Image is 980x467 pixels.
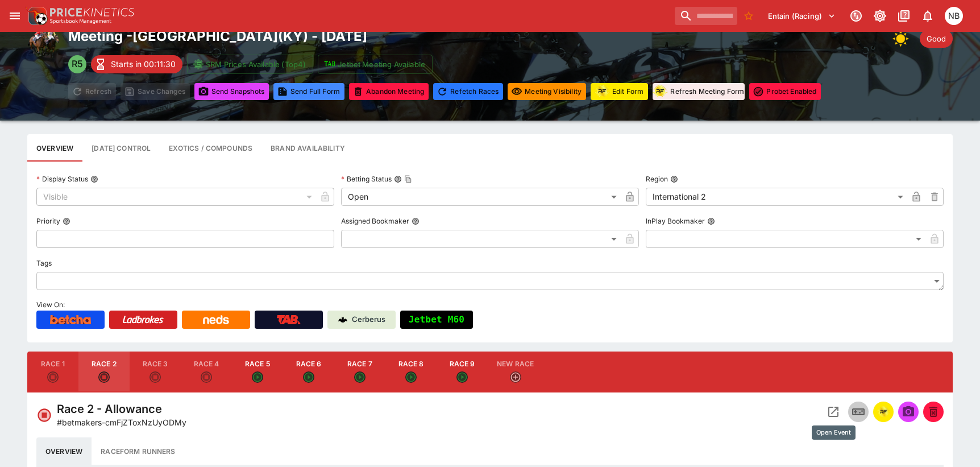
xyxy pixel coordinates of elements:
[50,19,111,24] img: Sportsbook Management
[892,27,915,50] img: sun.png
[36,437,944,465] div: basic tabs example
[652,84,668,98] img: racingform.png
[349,83,429,100] button: Mark all events in meeting as closed and abandoned.
[761,7,842,25] button: Select Tenant
[36,437,92,465] button: Overview
[25,5,48,27] img: PriceKinetics Logo
[36,300,65,309] span: View On:
[98,371,110,383] svg: Closed
[318,55,433,74] button: Jetbet Meeting Available
[354,371,366,383] svg: Open
[675,7,737,25] input: search
[646,216,705,226] p: InPlay Bookmaker
[591,83,648,100] button: Update RacingForm for all races in this meeting
[90,175,98,183] button: Display Status
[283,352,334,392] button: Race 6
[36,216,60,226] p: Priority
[877,406,890,418] img: racingform.png
[945,7,963,25] div: Nicole Brown
[36,188,316,206] div: Visible
[923,406,944,417] span: Mark an event as closed and abandoned.
[341,188,621,206] div: Open
[203,315,229,324] img: Neds
[405,371,417,383] svg: Open
[707,217,715,225] button: InPlay Bookmaker
[920,30,953,48] div: Track Condition: Good
[749,83,821,100] button: Toggle ProBet for every event in this meeting
[5,6,25,26] button: open drawer
[846,6,866,26] button: Connected to PK
[385,352,437,392] button: Race 8
[78,352,130,392] button: Race 2
[437,352,488,392] button: Race 9
[456,371,468,383] svg: Open
[327,311,396,329] a: Cerberus
[823,402,844,422] button: Open Event
[68,27,821,45] h2: Meeting - [GEOGRAPHIC_DATA] ( KY ) - [DATE]
[150,371,161,383] svg: Closed
[873,402,894,422] button: racingform
[252,371,263,383] svg: Open
[187,55,313,74] button: SRM Prices Available (Top4)
[82,134,160,162] button: Configure each race specific details at once
[50,315,91,324] img: Betcha
[812,425,856,440] div: Open Event
[334,352,385,392] button: Race 7
[324,59,335,70] img: jetbet-logo.svg
[877,405,890,419] div: racingform
[194,83,269,100] button: Send Snapshots
[894,6,914,26] button: Documentation
[50,8,134,16] img: PriceKinetics
[303,371,314,383] svg: Open
[400,311,473,329] button: Jetbet M60
[36,258,52,268] p: Tags
[646,174,668,184] p: Region
[433,83,503,100] button: Refetching all race data will discard any changes you have made and reload the latest race data f...
[898,402,919,422] span: Send Snapshot
[488,352,543,392] button: New Race
[57,416,186,428] p: Copy To Clipboard
[341,216,409,226] p: Assigned Bookmaker
[130,352,181,392] button: Race 3
[594,84,610,98] img: racingform.png
[122,315,164,324] img: Ladbrokes
[412,217,420,225] button: Assigned Bookmaker
[92,437,184,465] button: Raceform Runners
[261,134,354,162] button: Configure brand availability for the meeting
[338,315,347,324] img: Cerberus
[36,174,88,184] p: Display Status
[232,352,283,392] button: Race 5
[508,83,586,100] button: Set all events in meeting to specified visibility
[594,84,610,100] div: racingform
[63,217,70,225] button: Priority
[273,83,344,100] button: Send Full Form
[36,407,52,423] svg: Closed
[352,314,385,325] p: Cerberus
[57,402,186,416] h4: Race 2 - Allowance
[27,352,78,392] button: Race 1
[670,175,678,183] button: Region
[646,188,907,206] div: International 2
[404,175,412,183] button: Copy To Clipboard
[160,134,261,162] button: View and edit meeting dividends and compounds.
[848,402,869,422] button: Inplay
[181,352,232,392] button: Race 4
[394,175,402,183] button: Betting StatusCopy To Clipboard
[27,27,59,59] img: horse_racing.png
[652,84,668,100] div: racingform
[27,134,82,162] button: Base meeting details
[47,371,59,383] svg: Closed
[941,3,966,28] button: Nicole Brown
[740,7,758,25] button: No Bookmarks
[201,371,212,383] svg: Closed
[111,58,176,70] p: Starts in 00:11:30
[341,174,392,184] p: Betting Status
[892,27,915,50] div: Weather: fine
[870,6,890,26] button: Toggle light/dark mode
[653,83,745,100] button: Refresh Meeting Form
[917,6,938,26] button: Notifications
[920,34,953,45] span: Good
[277,315,301,324] img: TabNZ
